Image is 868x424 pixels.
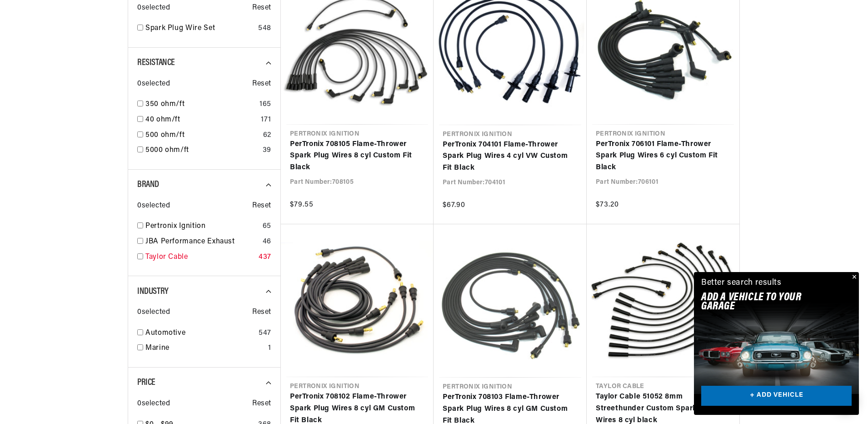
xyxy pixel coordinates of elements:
a: Spark Plug Wire Set [145,23,254,35]
span: Reset [252,78,271,90]
a: 40 ohm/ft [145,114,257,126]
a: Marine [145,343,264,354]
a: PerTronix 706101 Flame-Thrower Spark Plug Wires 6 cyl Custom Fit Black [596,139,730,174]
div: 171 [261,114,271,126]
a: + ADD VEHICLE [701,386,852,406]
div: 165 [259,99,271,111]
div: 437 [259,252,271,263]
a: PerTronix 704101 Flame-Thrower Spark Plug Wires 4 cyl VW Custom Fit Black [443,139,578,174]
span: Resistance [137,58,175,67]
a: JBA Performance Exhaust [145,236,259,248]
div: 548 [258,23,271,35]
span: Price [137,378,155,387]
span: 0 selected [137,2,170,14]
div: 62 [263,130,271,141]
span: Reset [252,2,271,14]
div: 1 [268,343,271,354]
div: 547 [259,328,271,339]
a: 350 ohm/ft [145,99,256,111]
span: 0 selected [137,307,170,318]
span: Industry [137,287,169,296]
button: Close [848,272,859,283]
span: Reset [252,307,271,318]
a: 5000 ohm/ft [145,145,259,156]
a: Pertronix Ignition [145,221,259,232]
a: Automotive [145,328,255,339]
div: 39 [263,145,271,156]
h2: Add A VEHICLE to your garage [701,293,829,312]
span: 0 selected [137,78,170,90]
a: 500 ohm/ft [145,130,259,141]
span: Brand [137,180,159,189]
span: 0 selected [137,398,170,410]
span: 0 selected [137,200,170,212]
div: Better search results [701,277,782,290]
a: Taylor Cable [145,252,255,263]
span: Reset [252,398,271,410]
a: PerTronix 708105 Flame-Thrower Spark Plug Wires 8 cyl Custom Fit Black [290,139,424,174]
div: 46 [263,236,271,248]
span: Reset [252,200,271,212]
div: 65 [263,221,271,232]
